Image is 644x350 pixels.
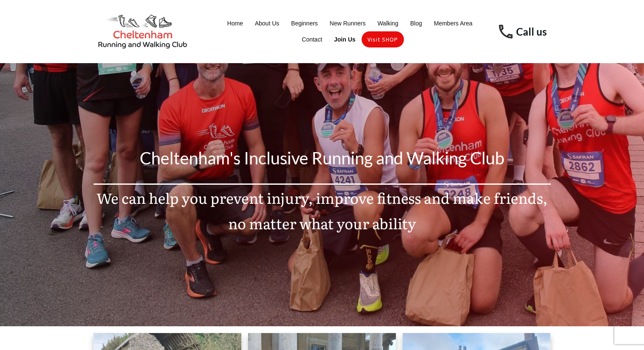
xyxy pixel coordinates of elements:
[410,17,422,29] a: Blog
[302,33,322,45] a: Contact
[94,185,550,246] p: We can help you prevent injury, improve fitness and make friends, no matter what your ability
[291,17,318,29] a: Beginners
[94,143,550,183] p: Cheltenham's Inclusive Running and Walking Club
[377,17,398,29] a: Walking
[368,33,398,45] a: Visit SHOP
[227,17,243,29] a: Home
[94,12,192,51] img: Cheltenham Running and Walking Club Logo
[434,17,473,29] a: Members Area
[330,17,366,29] a: New Runners
[255,17,279,29] a: About Us
[334,33,356,45] a: Join Us
[516,25,547,38] a: Call us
